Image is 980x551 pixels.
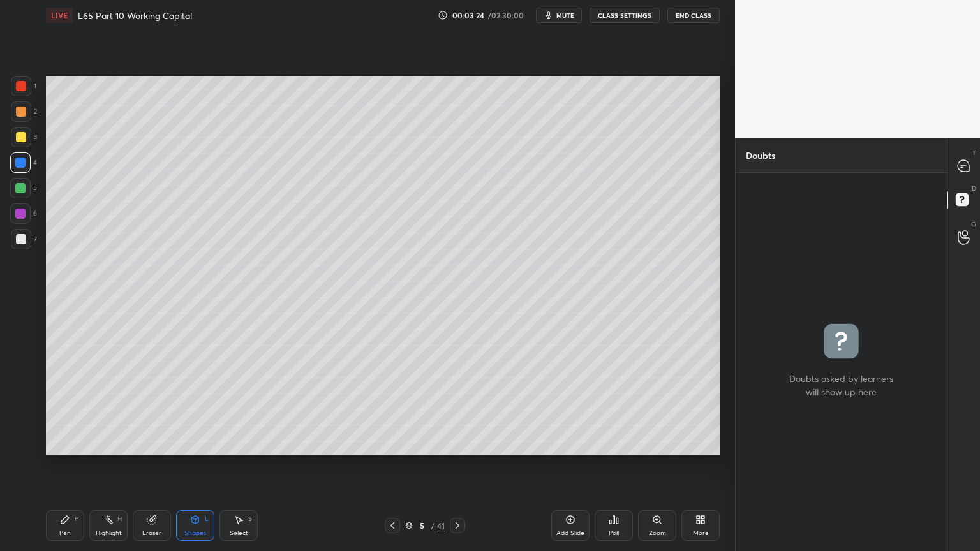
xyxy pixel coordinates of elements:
[11,127,37,147] div: 3
[556,530,584,536] div: Add Slide
[142,530,161,536] div: Eraser
[96,530,122,536] div: Highlight
[667,8,720,23] button: End Class
[971,219,976,229] p: G
[117,516,122,522] div: H
[248,516,252,522] div: S
[205,516,209,522] div: L
[59,530,71,536] div: Pen
[10,178,37,198] div: 5
[230,530,248,536] div: Select
[972,148,976,158] p: T
[437,520,445,531] div: 41
[590,8,660,23] button: CLASS SETTINGS
[536,8,582,23] button: mute
[78,10,192,22] h4: L65 Part 10 Working Capital
[556,11,574,20] span: mute
[736,173,947,551] div: grid
[10,203,37,224] div: 6
[11,229,37,249] div: 7
[46,8,73,23] div: LIVE
[693,530,709,536] div: More
[10,152,37,173] div: 4
[11,101,37,122] div: 2
[609,530,619,536] div: Poll
[184,530,206,536] div: Shapes
[431,522,434,529] div: /
[972,184,976,193] p: D
[649,530,666,536] div: Zoom
[415,522,428,529] div: 5
[75,516,78,522] div: P
[736,138,785,172] p: Doubts
[11,76,36,96] div: 1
